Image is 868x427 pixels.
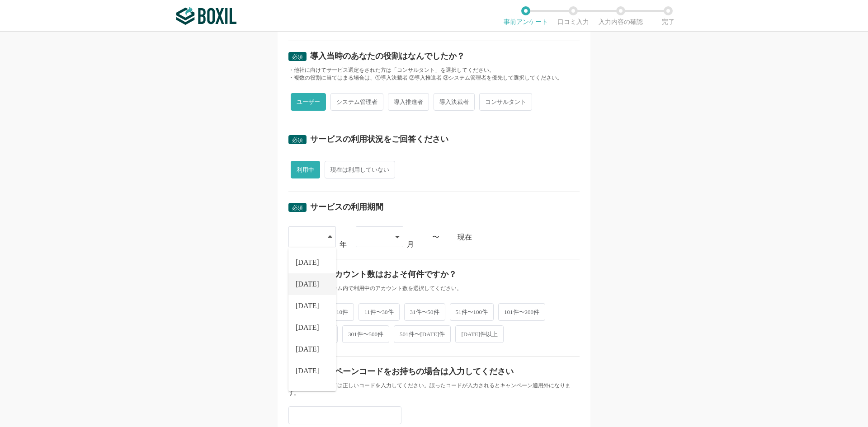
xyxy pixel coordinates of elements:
[458,234,580,241] div: 現在
[292,54,303,60] span: 必須
[407,241,414,248] div: 月
[288,74,580,82] div: ・複数の役割に当てはまる場合は、①導入決裁者 ②導入推進者 ③システム管理者を優先して選択してください。
[288,285,580,292] div: ・社内もしくはチーム内で利用中のアカウント数を選択してください。
[296,346,319,353] span: [DATE]
[342,325,389,343] span: 301件〜500件
[296,302,319,310] span: [DATE]
[394,325,451,343] span: 501件〜[DATE]件
[502,6,549,25] li: 事前アンケート
[498,303,545,321] span: 101件〜200件
[450,303,494,321] span: 51件〜100件
[310,52,465,60] div: 導入当時のあなたの役割はなんでしたか？
[296,324,319,331] span: [DATE]
[432,234,439,241] div: 〜
[404,303,445,321] span: 31件〜50件
[455,325,504,343] span: [DATE]件以上
[288,382,580,397] div: キャンペーンコードは正しいコードを入力してください。誤ったコードが入力されるとキャンペーン適用外になります。
[292,137,303,143] span: 必須
[310,367,514,375] div: キャンペーンコードをお持ちの場合は入力してください
[296,259,319,266] span: [DATE]
[340,241,347,248] div: 年
[296,367,319,375] span: [DATE]
[292,205,303,211] span: 必須
[291,161,320,178] span: 利用中
[325,161,395,178] span: 現在は利用していない
[291,93,326,111] span: ユーザー
[549,6,597,25] li: 口コミ入力
[176,7,236,25] img: ボクシルSaaS_ロゴ
[644,6,692,25] li: 完了
[288,66,580,74] div: ・他社に向けてサービス選定をされた方は「コンサルタント」を選択してください。
[296,281,319,288] span: [DATE]
[330,93,383,111] span: システム管理者
[597,6,644,25] li: 入力内容の確認
[310,270,457,278] div: 利用アカウント数はおよそ何件ですか？
[479,93,532,111] span: コンサルタント
[310,203,383,211] div: サービスの利用期間
[434,93,475,111] span: 導入決裁者
[388,93,429,111] span: 導入推進者
[310,135,448,143] div: サービスの利用状況をご回答ください
[359,303,400,321] span: 11件〜30件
